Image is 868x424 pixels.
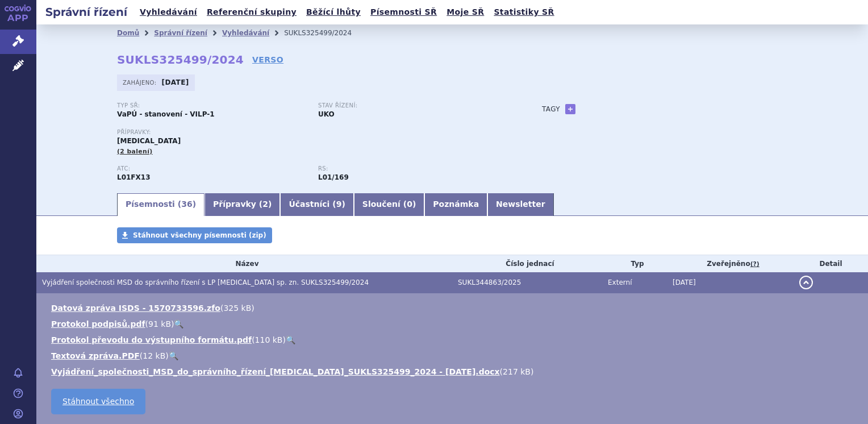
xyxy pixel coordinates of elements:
strong: VaPÚ - stanovení - VILP-1 [117,110,215,118]
th: Detail [794,255,868,272]
span: Externí [608,278,632,286]
span: 0 [407,199,412,209]
a: Textová zpráva.PDF [51,351,140,360]
span: 91 kB [148,319,171,329]
strong: enfortumab vedotin [318,173,349,181]
a: 🔍 [174,319,183,329]
button: detail [799,276,813,289]
span: 325 kB [223,304,251,313]
a: Vyhledávání [222,29,269,37]
span: (2 balení) [117,148,153,155]
a: Sloučení (0) [354,193,424,216]
p: Stav řízení: [318,102,508,109]
th: Typ [602,255,667,272]
span: 217 kB [503,367,531,376]
li: SUKLS325499/2024 [284,24,366,41]
td: [DATE] [667,272,794,293]
th: Zveřejněno [667,255,794,272]
span: 110 kB [255,335,283,344]
a: Písemnosti SŘ [367,5,440,20]
span: 9 [336,199,342,209]
th: Číslo jednací [452,255,602,272]
td: SUKL344863/2025 [452,272,602,293]
a: Protokol převodu do výstupního formátu.pdf [51,335,252,344]
span: Zahájeno: [123,78,158,87]
a: Přípravky (2) [205,193,280,216]
a: Stáhnout všechno [51,389,145,414]
li: ( ) [51,302,857,314]
a: Účastníci (9) [280,193,353,216]
p: Typ SŘ: [117,102,307,109]
p: ATC: [117,165,307,172]
a: Stáhnout všechny písemnosti (zip) [117,227,272,243]
a: Písemnosti (36) [117,193,205,216]
a: Vyhledávání [136,5,201,20]
a: Statistiky SŘ [490,5,557,20]
a: Vyjádření_společnosti_MSD_do_správního_řízení_[MEDICAL_DATA]_SUKLS325499_2024 - [DATE].docx [51,367,500,376]
p: RS: [318,165,508,172]
p: Přípravky: [117,129,519,136]
a: VERSO [252,54,283,65]
abbr: (?) [750,260,759,268]
a: Správní řízení [154,29,207,37]
li: ( ) [51,366,857,377]
th: Název [36,255,452,272]
span: [MEDICAL_DATA] [117,137,181,145]
a: Datová zpráva ISDS - 1570733596.zfo [51,304,220,313]
li: ( ) [51,334,857,346]
a: 🔍 [286,335,295,344]
span: Vyjádření společnosti MSD do správního řízení s LP PADCEV sp. zn. SUKLS325499/2024 [42,278,369,286]
strong: ENFORTUMAB VEDOTIN [117,173,151,181]
a: Newsletter [487,193,554,216]
span: 36 [181,199,192,209]
a: Protokol podpisů.pdf [51,319,145,329]
span: Stáhnout všechny písemnosti (zip) [133,231,266,239]
span: 12 kB [143,351,165,360]
a: Běžící lhůty [303,5,364,20]
a: Poznámka [424,193,487,216]
a: + [565,104,575,114]
a: Moje SŘ [443,5,487,20]
strong: SUKLS325499/2024 [117,53,244,66]
li: ( ) [51,350,857,361]
a: Domů [117,29,139,37]
li: ( ) [51,318,857,330]
a: Referenční skupiny [203,5,300,20]
span: 2 [262,199,268,209]
a: 🔍 [169,351,178,360]
strong: [DATE] [162,78,189,86]
strong: UKO [318,110,335,118]
h2: Správní řízení [36,4,136,20]
h3: Tagy [542,102,560,116]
